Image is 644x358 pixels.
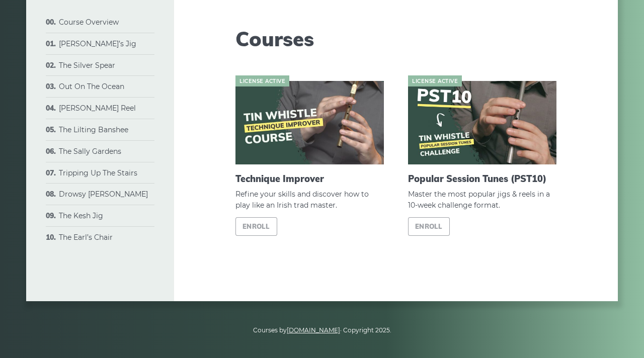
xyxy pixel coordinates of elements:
a: Course Overview [59,18,119,27]
a: The Kesh Jig [59,211,103,220]
h2: Technique Improver [235,173,384,185]
a: Drowsy [PERSON_NAME] [59,190,148,199]
a: Tripping Up The Stairs [59,168,137,177]
span: License active [408,75,462,86]
img: course-cover-540x304.jpg [235,81,384,164]
a: The Sally Gardens [59,147,121,156]
a: [PERSON_NAME]’s Jig [59,39,136,48]
a: Enroll [408,217,450,236]
h1: Courses [235,27,556,51]
p: Courses by · Copyright 2025. [38,325,606,335]
a: The Lilting Banshee [59,125,128,134]
img: pst10-course-cover-540x304.jpg [408,81,556,164]
a: The Earl’s Chair [59,233,113,242]
a: [PERSON_NAME] Reel [59,104,136,113]
span: Master the most popular jigs & reels in a 10-week challenge format. [408,189,556,212]
a: Enroll [235,217,277,236]
h2: Popular Session Tunes (PST10) [408,173,556,185]
span: License active [235,75,289,86]
span: Refine your skills and discover how to play like an Irish trad master. [235,189,384,212]
a: [DOMAIN_NAME] [287,326,340,334]
a: Out On The Ocean [59,82,124,91]
a: The Silver Spear [59,61,115,70]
